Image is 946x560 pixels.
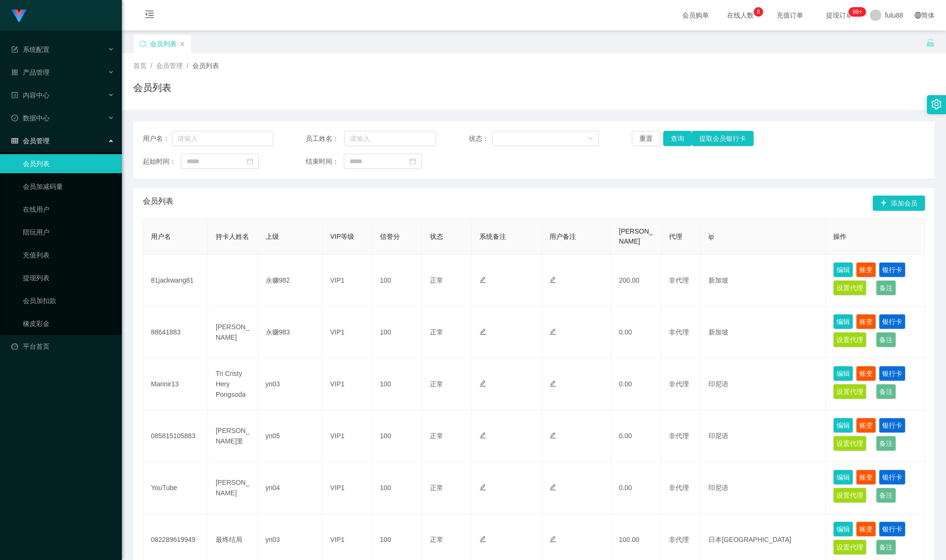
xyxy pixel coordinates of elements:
[876,384,896,399] button: 备注
[921,11,935,19] font: 简体
[380,536,391,543] font: 100
[915,12,921,19] i: 图标: 全球
[669,380,689,388] font: 非代理
[619,484,632,491] font: 0.00
[11,92,18,98] i: 图标：个人资料
[754,7,763,17] sup: 8
[151,233,171,240] font: 用户名
[430,380,443,388] font: 正常
[833,418,853,433] button: 编辑
[247,158,253,165] i: 图标：日历
[11,138,18,144] i: 图标： 表格
[23,268,114,287] a: 提现列表
[23,177,114,196] a: 会员加减码量
[619,276,639,284] font: 200.00
[187,62,189,69] font: /
[380,484,391,491] font: 100
[151,536,195,543] font: 082289619949
[833,314,853,329] button: 编辑
[856,418,876,433] button: 账变
[216,536,242,543] font: 最终结局
[330,380,344,388] font: VIP1
[757,9,760,15] font: 8
[833,366,853,381] button: 编辑
[344,131,436,146] input: 请输入
[380,380,391,388] font: 100
[430,536,443,543] font: 正常
[669,484,689,491] font: 非代理
[619,536,639,543] font: 100.00
[151,328,180,336] font: 88641883
[23,223,114,242] a: 陪玩用户
[266,536,280,543] font: yn03
[619,380,632,388] font: 0.00
[23,246,114,265] a: 充值列表
[216,323,249,341] font: [PERSON_NAME]
[23,137,50,145] font: 会员管理
[216,427,249,445] font: [PERSON_NAME]里
[876,540,896,555] button: 备注
[879,314,906,329] button: 银行卡
[172,131,273,146] input: 请输入
[708,276,728,284] font: 新加坡
[663,131,692,146] button: 查询
[156,62,183,69] font: 会员管理
[879,470,906,485] button: 银行卡
[549,233,576,240] font: 用户备注
[216,370,246,398] font: Tri Cristy Hery Pongsoda
[216,479,249,497] font: [PERSON_NAME]
[833,470,853,485] button: 编辑
[23,46,50,53] font: 系统配置
[11,10,27,23] img: logo.9652507e.png
[306,157,339,165] font: 结束时间：
[727,11,754,19] font: 在线人数
[479,536,486,542] i: 图标：编辑
[879,366,906,381] button: 银行卡
[708,380,728,388] font: 印尼语
[479,432,486,439] i: 图标：编辑
[833,540,866,555] button: 设置代理
[150,62,152,69] font: /
[588,136,593,142] i: 图标： 下
[876,280,896,295] button: 备注
[708,432,728,440] font: 印尼语
[330,233,354,240] font: VIP等级
[876,488,896,503] button: 备注
[619,328,632,336] font: 0.00
[139,40,146,47] i: 图标：同步
[549,276,556,283] i: 图标：编辑
[669,536,689,543] font: 非代理
[549,380,556,387] i: 图标：编辑
[682,11,709,19] font: 会员购单
[879,521,906,537] button: 银行卡
[469,135,489,142] font: 状态：
[479,484,486,491] i: 图标：编辑
[330,536,344,543] font: VIP1
[266,233,279,240] font: 上级
[931,99,942,109] i: 图标：设置
[777,11,803,19] font: 充值订单
[479,276,486,283] i: 图标：编辑
[669,276,689,284] font: 非代理
[151,484,177,491] font: YouTube
[380,276,391,284] font: 100
[479,380,486,387] i: 图标：编辑
[856,521,876,537] button: 账变
[430,484,443,491] font: 正常
[479,328,486,335] i: 图标：编辑
[23,291,114,310] a: 会员加扣款
[330,328,344,336] font: VIP1
[669,432,689,440] font: 非代理
[133,82,171,93] font: 会员列表
[23,200,114,219] a: 在线用户
[549,432,556,439] i: 图标：编辑
[266,380,280,388] font: yn03
[216,233,249,240] font: 持卡人姓名
[143,197,173,205] font: 会员列表
[833,521,853,537] button: 编辑
[380,432,391,440] font: 100
[873,196,925,211] button: 图标: 加号添加会员
[849,7,866,17] sup: 276
[143,135,169,142] font: 用户名：
[380,328,391,336] font: 100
